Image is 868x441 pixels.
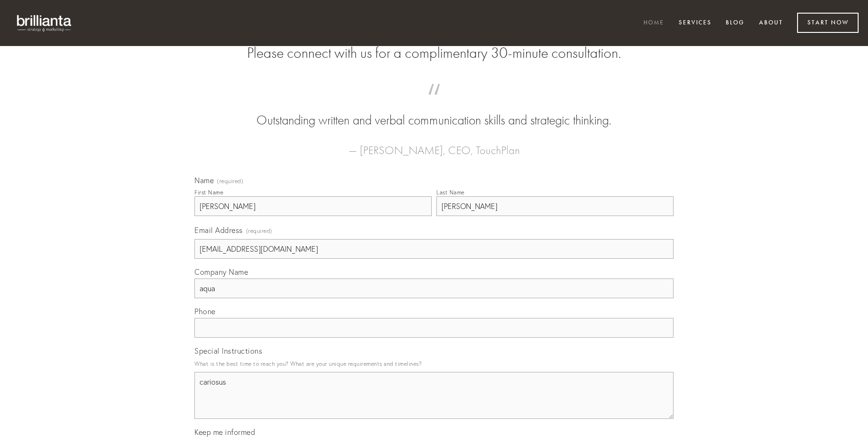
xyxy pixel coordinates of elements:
[194,372,674,419] textarea: cariosus
[194,357,674,370] p: What is the best time to reach you? What are your unique requirements and timelines?
[753,15,789,31] a: About
[194,267,248,277] span: Company Name
[246,224,272,237] span: (required)
[637,15,670,31] a: Home
[673,15,718,31] a: Services
[194,346,262,356] span: Special Instructions
[209,93,659,111] span: “
[194,189,223,196] div: First Name
[194,176,214,185] span: Name
[797,13,859,33] a: Start Now
[436,189,465,196] div: Last Name
[720,15,751,31] a: Blog
[194,427,255,437] span: Keep me informed
[194,225,243,235] span: Email Address
[217,178,243,184] span: (required)
[9,9,80,37] img: brillianta - research, strategy, marketing
[194,44,674,62] h2: Please connect with us for a complimentary 30-minute consultation.
[209,93,659,130] blockquote: Outstanding written and verbal communication skills and strategic thinking.
[194,307,216,316] span: Phone
[209,130,659,160] figcaption: — [PERSON_NAME], CEO, TouchPlan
